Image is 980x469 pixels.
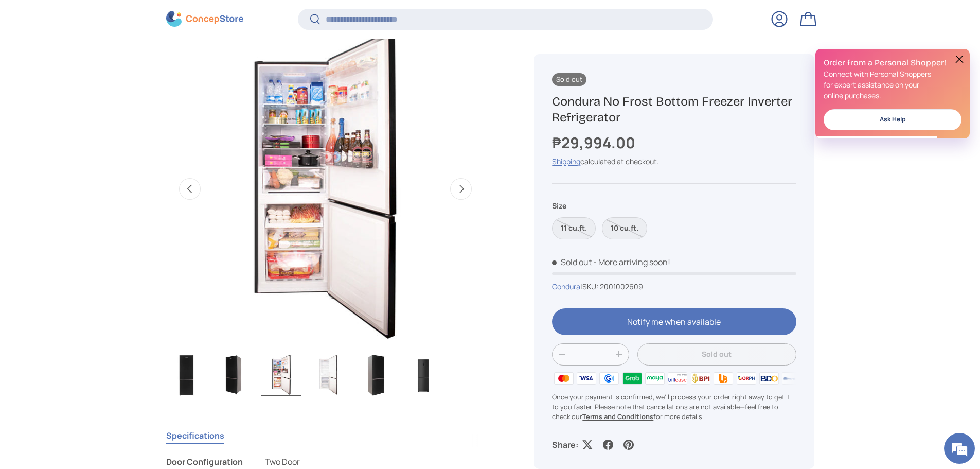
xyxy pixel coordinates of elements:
media-gallery: Gallery Viewer [166,29,485,399]
label: Sold out [602,217,647,239]
img: condura-no-frost-bottom-freezer-inverter-refrigerator-matte-black-full-open-door-with-sample-cont... [261,355,301,396]
p: Once your payment is confirmed, we'll process your order right away to get it to you faster. Plea... [552,392,796,422]
span: | [580,282,643,291]
img: condura-no-frost-bottom-freezer-inverter-refrigerator-matte-black-closed-door-right-side-view-con... [356,355,396,396]
img: ubp [712,371,735,386]
img: condura-no-frost-bottom-freezer-inverter-refrigerator-matte-black-closed-door-full-view-concepstore [167,355,207,396]
img: ConcepStore [166,11,243,27]
span: SKU: [582,282,598,291]
img: condura-no-frost-bottom-freezer-inverter-refrigerator-matte-black-closed-door-full-view-concepstore [403,355,443,396]
a: Shipping [552,157,580,167]
img: grabpay [620,371,643,386]
img: bpi [689,371,712,386]
p: - More arriving soon! [593,256,670,268]
img: gcash [598,371,620,386]
p: Connect with Personal Shoppers for expert assistance on your online purchases. [824,68,961,101]
button: Sold out [637,343,796,366]
a: Ask Help [824,109,961,130]
h2: Order from a Personal Shopper! [824,57,961,68]
img: billease [666,371,689,386]
img: condura-no-frost-bottom-freezer-inverter-refrigerator-matte-black-full-open-door-without-sample-c... [309,355,349,396]
div: calculated at checkout. [552,157,796,167]
button: Specifications [166,424,224,447]
label: Sold out [552,217,596,239]
img: metrobank [780,371,803,386]
a: Terms and Conditions [582,412,653,422]
p: Share: [552,439,578,451]
img: condura-no-frost-bottom-freezer-inverter-refrigerator-matte-black-closed-door-full-left-side-view... [214,355,254,396]
a: Condura [552,282,580,291]
img: visa [575,371,598,386]
span: Sold out [552,256,592,268]
h1: Condura No Frost Bottom Freezer Inverter Refrigerator [552,94,796,126]
legend: Size [552,201,566,212]
span: Two Door [265,456,300,467]
img: qrph [735,371,757,386]
span: 2001002609 [600,282,643,291]
img: maya [644,371,666,386]
img: bdo [758,371,780,386]
strong: ₱29,994.00 [552,132,638,153]
img: master [552,371,575,386]
span: Sold out [552,73,586,86]
div: Door Configuration [166,456,248,468]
